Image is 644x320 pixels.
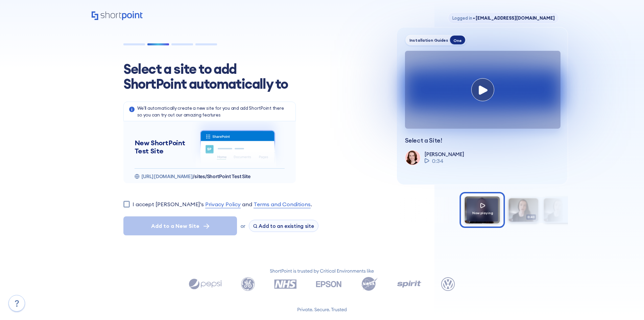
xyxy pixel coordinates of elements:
[141,173,193,179] span: [URL][DOMAIN_NAME]
[405,137,559,144] p: Select a Site!
[450,35,465,45] div: One
[522,241,644,320] iframe: Chat Widget
[240,223,245,229] span: or
[259,223,314,229] span: Add to an existing site
[472,211,493,215] span: Now playing
[452,15,472,21] span: Logged in
[409,38,449,43] div: Installation Guides
[249,220,318,232] button: Add to an existing site
[137,105,290,118] p: We'll automatically create a new site for you and add ShortPoint there so you can try out our ama...
[123,62,299,91] h1: Select a site to add ShortPoint automatically to
[254,200,311,208] a: Terms and Conditions
[135,139,191,155] h5: New ShortPoint Test Site
[151,222,199,230] span: Add to a New Site
[473,15,475,21] span: •
[193,173,250,179] span: /sites/ShortPoint Test Site
[561,214,571,220] span: 0:07
[133,200,312,208] label: I accept [PERSON_NAME]'s and .
[141,173,251,180] p: https://trgcfo.sharepoint.com/sites/ShortPoint_Playground
[135,173,285,180] div: https://trgcfo.sharepoint.com
[526,214,536,220] span: 0:40
[405,150,420,165] img: shortpoint-support-team
[205,200,241,208] a: Privacy Policy
[123,216,237,235] button: Add to a New Site
[472,15,554,21] span: [EMAIL_ADDRESS][DOMAIN_NAME]
[432,157,444,165] span: 0:34
[425,151,464,157] p: [PERSON_NAME]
